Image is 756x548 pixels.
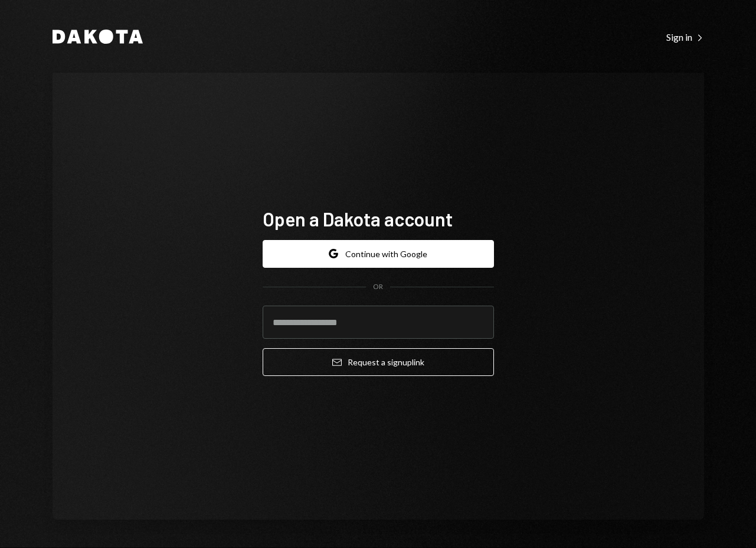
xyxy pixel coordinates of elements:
div: Sign in [666,31,704,43]
button: Continue with Google [263,240,494,268]
a: Sign in [666,30,704,43]
button: Request a signuplink [263,348,494,376]
div: OR [373,282,383,292]
h1: Open a Dakota account [263,207,494,231]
